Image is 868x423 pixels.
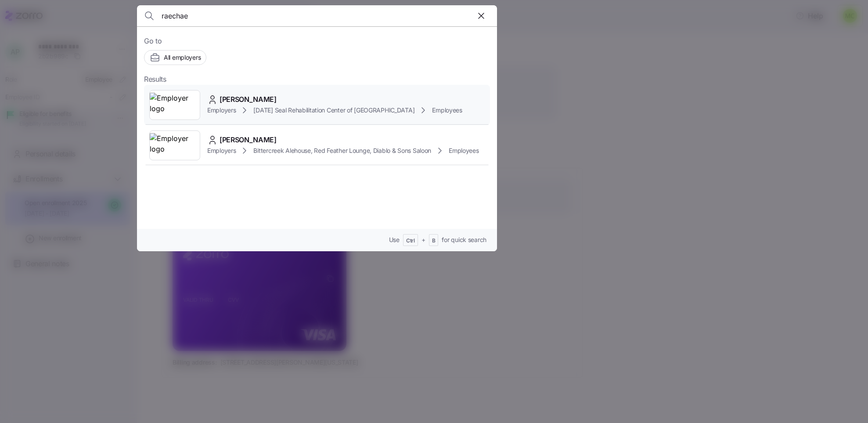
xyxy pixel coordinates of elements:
[253,146,431,155] span: Bittercreek Alehouse, Red Feather Lounge, Diablo & Sons Saloon
[389,235,400,244] span: Use
[144,36,490,47] span: Go to
[144,50,206,65] button: All employers
[220,134,277,145] span: [PERSON_NAME]
[421,235,425,244] span: +
[442,235,486,244] span: for quick search
[253,106,414,115] span: [DATE] Seal Rehabilitation Center of [GEOGRAPHIC_DATA]
[449,146,479,155] span: Employees
[150,93,200,117] img: Employer logo
[207,146,236,155] span: Employers
[432,106,462,115] span: Employees
[406,237,415,245] span: Ctrl
[432,237,436,245] span: B
[220,94,277,105] span: [PERSON_NAME]
[144,74,166,85] span: Results
[164,53,201,62] span: All employers
[150,133,200,158] img: Employer logo
[207,106,236,115] span: Employers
